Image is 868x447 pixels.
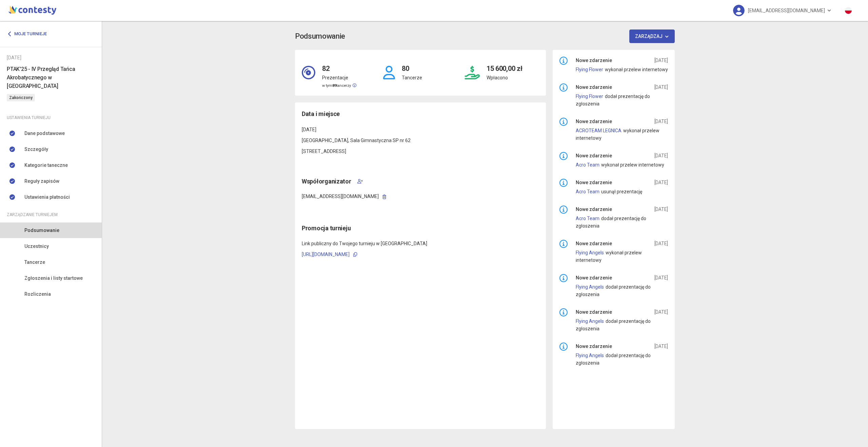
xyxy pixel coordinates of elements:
[24,130,65,137] span: Dane podstawowe
[576,67,603,72] a: Flying Flower
[559,57,568,65] img: info
[302,148,539,155] p: [STREET_ADDRESS]
[576,128,622,133] a: ACROTEAM LEGNICA
[559,308,568,316] img: info
[302,177,351,186] span: Współorganizator
[559,206,568,214] img: info
[302,240,539,247] p: Link publiczny do Twojego turnieju w [GEOGRAPHIC_DATA]
[322,57,356,74] h4: 82
[576,216,646,229] span: dodał prezentację do zgłoszenia
[576,152,612,159] span: Nowe zdarzenie
[576,216,599,221] a: Acro Team
[24,193,70,201] span: Ustawienia płatności
[629,30,675,43] button: Zarządzaj
[322,74,356,81] p: Prezentacje
[576,240,612,247] span: Nowe zdarzenie
[654,152,668,159] span: [DATE]
[654,274,668,281] span: [DATE]
[654,83,668,91] span: [DATE]
[302,252,350,257] a: [URL][DOMAIN_NAME]
[322,83,356,88] small: w tym tancerzy
[576,318,651,331] span: dodał prezentację do zgłoszenia
[559,274,568,282] img: info
[7,65,95,90] h6: PTAK'25 - IV Przegląd Tańca Akrobatycznego w [GEOGRAPHIC_DATA]
[7,54,95,61] div: [DATE]
[576,343,612,350] span: Nowe zdarzenie
[576,94,603,99] a: Flying Flower
[559,343,568,351] img: info
[302,109,340,119] span: Data i miejsce
[559,152,568,160] img: info
[332,83,336,88] strong: 89
[654,240,668,247] span: [DATE]
[24,177,59,185] span: Reguły zapisów
[7,28,52,40] a: Moje turnieje
[576,162,599,168] a: Acro Team
[24,145,48,153] span: Szczegóły
[576,179,612,186] span: Nowe zdarzenie
[601,189,642,194] span: usunął prezentację
[576,206,612,213] span: Nowe zdarzenie
[654,206,668,213] span: [DATE]
[576,353,604,358] a: Flying Angels
[24,161,68,169] span: Kategorie taneczne
[576,250,604,255] a: Flying Angels
[559,240,568,248] img: info
[24,258,45,266] span: Tancerze
[487,74,522,81] p: Wpłacono
[576,353,651,366] span: dodał prezentację do zgłoszenia
[402,74,422,81] p: Tancerze
[576,274,612,281] span: Nowe zdarzenie
[576,118,612,125] span: Nowe zdarzenie
[576,250,642,263] span: wykonał przelew internetowy
[24,274,83,282] span: Zgłoszenia i listy startowe
[576,284,651,297] span: dodał prezentację do zgłoszenia
[302,127,316,132] span: [DATE]
[601,162,664,168] span: wykonał przelew internetowy
[302,194,379,199] span: [EMAIL_ADDRESS][DOMAIN_NAME]
[402,57,422,74] h4: 80
[576,57,612,64] span: Nowe zdarzenie
[654,179,668,186] span: [DATE]
[576,284,604,290] a: Flying Angels
[559,118,568,126] img: info
[7,211,58,218] span: Zarządzanie turniejem
[605,67,668,72] span: wykonał przelew internetowy
[576,94,650,106] span: dodał prezentację do zgłoszenia
[487,57,522,74] h4: 15 600,00 zł
[654,57,668,64] span: [DATE]
[7,94,35,101] span: Zakończony
[576,83,612,91] span: Nowe zdarzenie
[24,242,49,250] span: Uczestnicy
[654,343,668,350] span: [DATE]
[576,318,604,324] a: Flying Angels
[24,290,51,298] span: Rozliczenia
[559,179,568,187] img: info
[295,30,675,43] app-title: Podsumowanie
[7,114,95,121] div: Ustawienia turnieju
[654,308,668,316] span: [DATE]
[748,3,825,18] span: [EMAIL_ADDRESS][DOMAIN_NAME]
[576,308,612,316] span: Nowe zdarzenie
[576,189,599,194] a: Acro Team
[654,118,668,125] span: [DATE]
[302,137,539,144] p: [GEOGRAPHIC_DATA], Sala Gimnastyczna SP nr 62
[559,83,568,92] img: info
[295,31,345,42] h3: Podsumowanie
[302,225,351,232] span: Promocja turnieju
[24,227,59,234] span: Podsumowanie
